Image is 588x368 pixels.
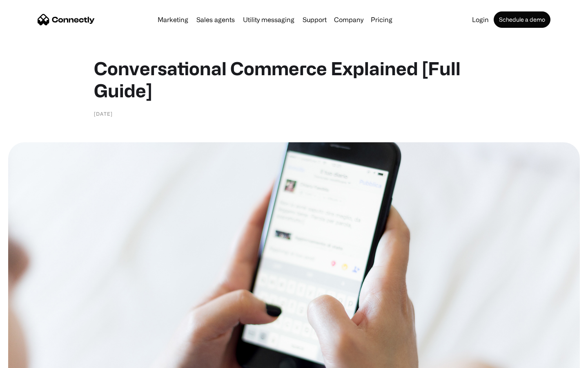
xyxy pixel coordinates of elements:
a: Marketing [154,16,192,23]
a: Schedule a demo [494,11,550,28]
h1: Conversational Commerce Explained [Full Guide] [94,57,494,101]
a: Pricing [367,16,396,23]
ul: Language list [16,354,49,365]
aside: Language selected: English [8,354,49,365]
a: Utility messaging [240,16,298,23]
a: Support [299,16,330,23]
div: [DATE] [94,110,113,118]
a: Sales agents [193,16,238,23]
a: Login [469,16,492,23]
div: Company [334,14,363,25]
